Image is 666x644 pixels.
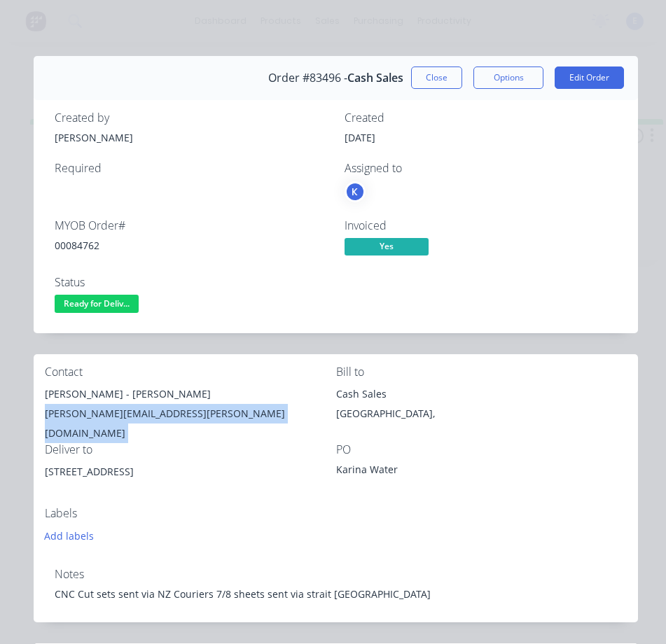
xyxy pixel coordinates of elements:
button: Edit Order [555,66,624,89]
div: [GEOGRAPHIC_DATA], [336,404,627,423]
span: [DATE] [345,131,375,144]
div: Karina Water [336,462,511,482]
span: Yes [345,238,429,255]
div: Bill to [336,365,627,379]
div: 00084762 [55,238,328,253]
button: Add labels [37,526,102,545]
div: [STREET_ADDRESS] [45,462,336,507]
button: Options [473,66,543,89]
div: Required [55,162,328,175]
span: Order #83496 - [268,71,347,85]
div: Status [55,276,328,289]
div: [STREET_ADDRESS] [45,462,336,482]
div: Deliver to [45,443,336,456]
button: Ready for Deliv... [55,295,139,316]
div: Invoiced [345,219,618,232]
div: Created [345,111,618,125]
div: CNC Cut sets sent via NZ Couriers 7/8 sheets sent via strait [GEOGRAPHIC_DATA] [55,587,617,601]
button: Close [411,66,462,89]
div: Labels [45,507,336,520]
div: MYOB Order # [55,219,328,232]
span: Ready for Deliv... [55,295,139,312]
button: K [345,181,366,202]
div: Cash Sales[GEOGRAPHIC_DATA], [336,384,627,429]
div: [PERSON_NAME][EMAIL_ADDRESS][PERSON_NAME][DOMAIN_NAME] [45,404,336,443]
div: Contact [45,365,336,379]
div: [PERSON_NAME] - [PERSON_NAME] [45,384,336,404]
div: PO [336,443,627,456]
div: [PERSON_NAME] - [PERSON_NAME][PERSON_NAME][EMAIL_ADDRESS][PERSON_NAME][DOMAIN_NAME] [45,384,336,443]
div: Assigned to [345,162,618,175]
div: Created by [55,111,328,125]
span: Cash Sales [347,71,403,85]
div: Notes [55,568,617,581]
div: [PERSON_NAME] [55,130,328,145]
div: Cash Sales [336,384,627,404]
